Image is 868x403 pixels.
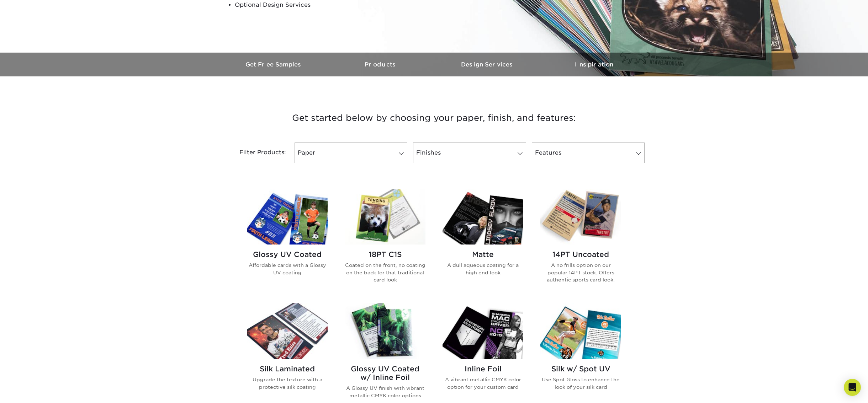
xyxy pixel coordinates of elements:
a: 14PT Uncoated Trading Cards 14PT Uncoated A no frills option on our popular 14PT stock. Offers au... [540,189,621,295]
a: Features [532,143,645,163]
div: Open Intercom Messenger [844,379,861,396]
h2: Inline Foil [443,365,523,373]
h2: Glossy UV Coated w/ Inline Foil [345,365,425,382]
h3: Get Free Samples [221,61,327,68]
iframe: Google Customer Reviews [2,381,60,401]
img: Silk w/ Spot UV Trading Cards [540,303,621,359]
h2: Glossy UV Coated [247,250,328,259]
a: Products [327,53,434,76]
p: Use Spot Gloss to enhance the look of your silk card [540,376,621,391]
h3: Inspiration [541,61,647,68]
h3: Design Services [434,61,541,68]
a: Finishes [413,143,526,163]
a: Glossy UV Coated Trading Cards Glossy UV Coated Affordable cards with a Glossy UV coating [247,189,328,295]
h2: Matte [443,250,523,259]
img: 14PT Uncoated Trading Cards [540,189,621,245]
h2: Silk Laminated [247,365,328,373]
div: Filter Products: [221,143,292,163]
h2: 14PT Uncoated [540,250,621,259]
h3: Products [327,61,434,68]
img: Silk Laminated Trading Cards [247,303,328,359]
p: A dull aqueous coating for a high end look [443,262,523,276]
p: A no frills option on our popular 14PT stock. Offers authentic sports card look. [540,262,621,283]
p: Upgrade the texture with a protective silk coating [247,376,328,391]
p: A Glossy UV finish with vibrant metallic CMYK color options [345,385,425,399]
h2: 18PT C1S [345,250,425,259]
p: A vibrant metallic CMYK color option for your custom card [443,376,523,391]
a: Paper [295,143,407,163]
img: Glossy UV Coated w/ Inline Foil Trading Cards [345,303,425,359]
img: 18PT C1S Trading Cards [345,189,425,245]
p: Affordable cards with a Glossy UV coating [247,262,328,276]
img: Glossy UV Coated Trading Cards [247,189,328,245]
h3: Get started below by choosing your paper, finish, and features: [226,102,642,134]
a: Inspiration [541,53,647,76]
p: Coated on the front, no coating on the back for that traditional card look [345,262,425,283]
a: Design Services [434,53,541,76]
img: Inline Foil Trading Cards [443,303,523,359]
a: 18PT C1S Trading Cards 18PT C1S Coated on the front, no coating on the back for that traditional ... [345,189,425,295]
img: Matte Trading Cards [443,189,523,245]
a: Get Free Samples [221,53,327,76]
h2: Silk w/ Spot UV [540,365,621,373]
a: Matte Trading Cards Matte A dull aqueous coating for a high end look [443,189,523,295]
